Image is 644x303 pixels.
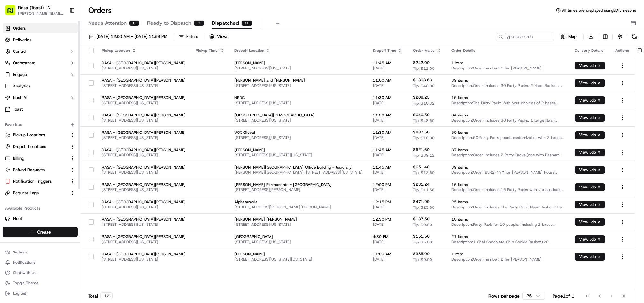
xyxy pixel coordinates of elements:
span: [PERSON_NAME][GEOGRAPHIC_DATA] Office Building - Judiciary [234,165,363,170]
span: [STREET_ADDRESS][US_STATE] [234,135,363,140]
span: [DATE] [373,205,403,210]
span: [STREET_ADDRESS][US_STATE][US_STATE] [234,257,363,262]
a: Billing [5,155,67,161]
span: [PERSON_NAME] [234,60,363,66]
div: Filters [186,34,198,40]
span: Description: Order number: 1 for [PERSON_NAME] [451,66,564,71]
a: View Job [575,202,605,207]
span: 4:30 PM [373,234,403,239]
span: 12:30 PM [373,217,403,222]
span: Analytics [13,83,31,89]
span: Tip: $23.60 [413,205,435,210]
span: Notification Triggers [13,179,52,184]
span: Tip: $10.00 [413,135,435,141]
span: Description: Order #JR2-4YY for [PERSON_NAME] House Office Building - Judiciary. Includes 35 Part... [451,170,564,175]
span: 11:30 AM [373,95,403,100]
span: 11:30 AM [373,113,403,118]
a: Request Logs [5,190,67,196]
a: Orders [3,23,78,33]
span: 50 items [451,130,564,135]
span: $646.59 [413,112,430,117]
button: Fleet [3,214,78,224]
span: Dispatched [212,19,239,27]
a: Analytics [3,81,78,91]
span: [DATE] [373,257,403,262]
button: Orchestrate [3,58,78,68]
span: Map [568,34,577,40]
span: [STREET_ADDRESS][US_STATE] [102,100,185,106]
span: [STREET_ADDRESS][US_STATE][US_STATE] [234,152,363,158]
span: Refund Requests [13,167,45,173]
span: [GEOGRAPHIC_DATA][DEMOGRAPHIC_DATA] [234,113,363,118]
span: Tip: $10.32 [413,101,435,106]
a: Deliveries [3,35,78,45]
button: Map [556,33,581,41]
span: Needs Attention [88,19,127,27]
span: 12:15 PM [373,199,403,205]
span: Tip: $40.00 [413,83,435,88]
span: Tip: $39.12 [413,153,435,158]
span: 39 items [451,165,564,170]
span: [PERSON_NAME] and [PERSON_NAME] [234,78,363,83]
button: Toggle Theme [3,279,78,288]
span: Deliveries [13,37,31,43]
span: Tip: $0.00 [413,222,432,227]
div: Order Value [413,48,441,53]
button: Request Logs [3,188,78,198]
button: Refresh [630,32,639,41]
div: Order Details [451,48,564,53]
span: [DATE] [373,83,403,88]
span: Control [13,49,26,54]
span: [DATE] [373,187,403,192]
span: [STREET_ADDRESS][US_STATE] [234,239,363,244]
span: 11:45 AM [373,60,403,66]
span: [PERSON_NAME] [PERSON_NAME] [234,217,363,222]
span: Ready to Dispatch [147,19,191,27]
a: Fleet [5,216,75,222]
button: View Job [575,218,605,226]
span: 11:45 AM [373,165,403,170]
span: NRDC [234,95,363,100]
div: Pickup Location [102,48,185,53]
span: 11:45 AM [373,147,403,152]
span: Dropoff Locations [13,144,46,150]
span: Create [37,229,51,235]
a: View Job [575,185,605,190]
span: Fleet [13,216,22,222]
span: 11:00 AM [373,78,403,83]
span: Rasa (Toast) [18,5,44,11]
a: View Job [575,219,605,225]
a: View Job [575,237,605,242]
span: [STREET_ADDRESS][US_STATE] [234,100,363,106]
span: 25 items [451,199,564,205]
span: 1 item [451,252,564,257]
span: [PERSON_NAME] [234,252,363,257]
span: 84 items [451,113,564,118]
div: Available Products [3,203,78,214]
span: Tip: $48.50 [413,118,435,123]
div: Actions [615,48,630,53]
span: Description: Order number: 2 for [PERSON_NAME] [451,257,564,262]
button: Engage [3,69,78,80]
span: [STREET_ADDRESS][US_STATE] [102,83,185,88]
a: Pickup Locations [5,132,67,138]
span: [STREET_ADDRESS][US_STATE] [234,83,363,88]
span: Description: 50 Party Packs, each customizable with 2 bases, 2 proteins/veg, 2 sauces, 2 veggies,... [451,135,564,140]
span: RASA - [GEOGRAPHIC_DATA][PERSON_NAME] [102,130,185,135]
div: Total [88,292,113,299]
button: [DATE] 12:00 AM - [DATE] 11:59 PM [86,32,170,41]
div: Dropoff Location [234,48,363,53]
span: Chat with us! [13,270,36,275]
span: 15 items [451,95,564,100]
span: Tip: $12.00 [413,66,435,71]
span: [PERSON_NAME] Permanente - [GEOGRAPHIC_DATA] [234,182,363,187]
span: Request Logs [13,190,39,196]
img: Toast logo [5,107,10,112]
span: $687.50 [413,130,430,135]
a: View Job [575,133,605,138]
span: All times are displayed using EDT timezone [562,8,636,13]
span: RASA - [GEOGRAPHIC_DATA][PERSON_NAME] [102,165,185,170]
span: 21 items [451,234,564,239]
span: [GEOGRAPHIC_DATA] [234,234,363,239]
span: $521.60 [413,147,430,152]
